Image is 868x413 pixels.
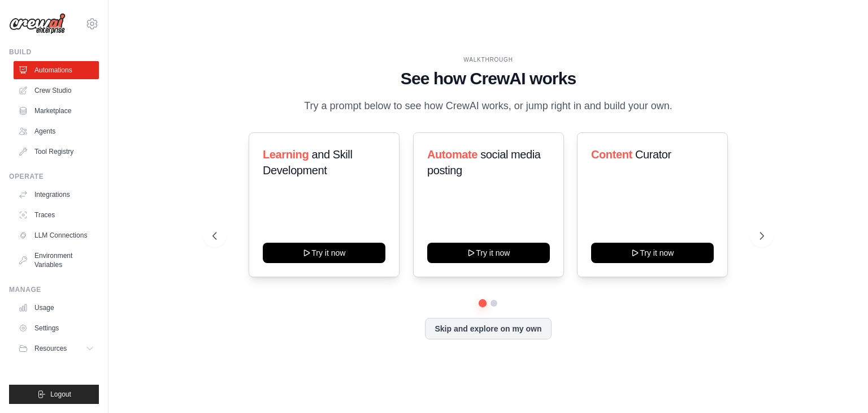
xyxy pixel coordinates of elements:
[14,226,99,244] a: LLM Connections
[212,68,764,89] h1: See how CrewAI works
[9,385,99,404] button: Logout
[14,299,99,317] a: Usage
[427,148,478,161] span: Automate
[263,243,385,263] button: Try it now
[427,243,550,263] button: Try it now
[635,148,671,161] span: Curator
[9,285,99,294] div: Manage
[14,186,99,204] a: Integrations
[34,344,67,353] span: Resources
[14,319,99,337] a: Settings
[14,206,99,224] a: Traces
[14,122,99,140] a: Agents
[14,102,99,120] a: Marketplace
[591,148,632,161] span: Content
[591,243,714,263] button: Try it now
[298,98,678,114] p: Try a prompt below to see how CrewAI works, or jump right in and build your own.
[14,81,99,100] a: Crew Studio
[14,247,99,274] a: Environment Variables
[263,148,309,161] span: Learning
[9,13,66,35] img: Logo
[425,318,551,339] button: Skip and explore on my own
[14,61,99,79] a: Automations
[14,143,99,161] a: Tool Registry
[9,172,99,181] div: Operate
[14,339,99,358] button: Resources
[9,48,99,57] div: Build
[427,148,541,177] span: social media posting
[212,55,764,64] div: WALKTHROUGH
[50,390,71,399] span: Logout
